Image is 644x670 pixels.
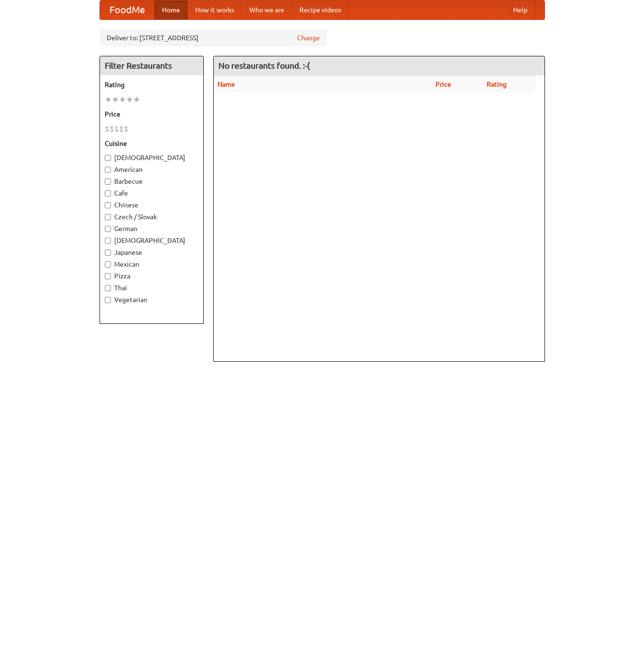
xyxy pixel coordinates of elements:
[188,0,242,19] a: How it works
[105,80,199,89] h5: Rating
[126,94,133,105] li: ★
[105,167,111,173] input: American
[105,214,111,220] input: Czech / Slovak
[100,29,327,46] div: Deliver to: [STREET_ADDRESS]
[297,33,320,43] a: Change
[105,212,199,222] label: Czech / Slovak
[112,94,119,105] li: ★
[114,124,119,134] li: $
[105,177,199,186] label: Barbecue
[105,153,199,162] label: [DEMOGRAPHIC_DATA]
[105,224,199,233] label: German
[100,56,203,75] h4: Filter Restaurants
[105,297,111,303] input: Vegetarian
[105,188,199,198] label: Cafe
[119,94,126,105] li: ★
[124,124,128,134] li: $
[105,190,111,197] input: Cafe
[105,124,109,134] li: $
[105,283,199,293] label: Thai
[105,238,111,244] input: [DEMOGRAPHIC_DATA]
[105,202,111,208] input: Chinese
[506,0,535,19] a: Help
[105,109,199,119] h5: Price
[105,155,111,161] input: [DEMOGRAPHIC_DATA]
[218,61,310,70] ng-pluralize: No restaurants found. :-(
[105,200,199,210] label: Chinese
[105,179,111,185] input: Barbecue
[105,236,199,245] label: [DEMOGRAPHIC_DATA]
[218,80,235,88] a: Name
[119,124,124,134] li: $
[105,271,199,281] label: Pizza
[105,250,111,256] input: Japanese
[105,285,111,291] input: Thai
[435,80,451,88] a: Price
[292,0,349,19] a: Recipe videos
[242,0,292,19] a: Who we are
[105,226,111,232] input: German
[133,94,140,105] li: ★
[105,139,199,148] h5: Cuisine
[105,261,111,268] input: Mexican
[100,0,154,19] a: FoodMe
[109,124,114,134] li: $
[154,0,188,19] a: Home
[105,295,199,304] label: Vegetarian
[105,165,199,174] label: American
[105,273,111,279] input: Pizza
[105,94,112,105] li: ★
[487,80,507,88] a: Rating
[105,259,199,269] label: Mexican
[105,248,199,257] label: Japanese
